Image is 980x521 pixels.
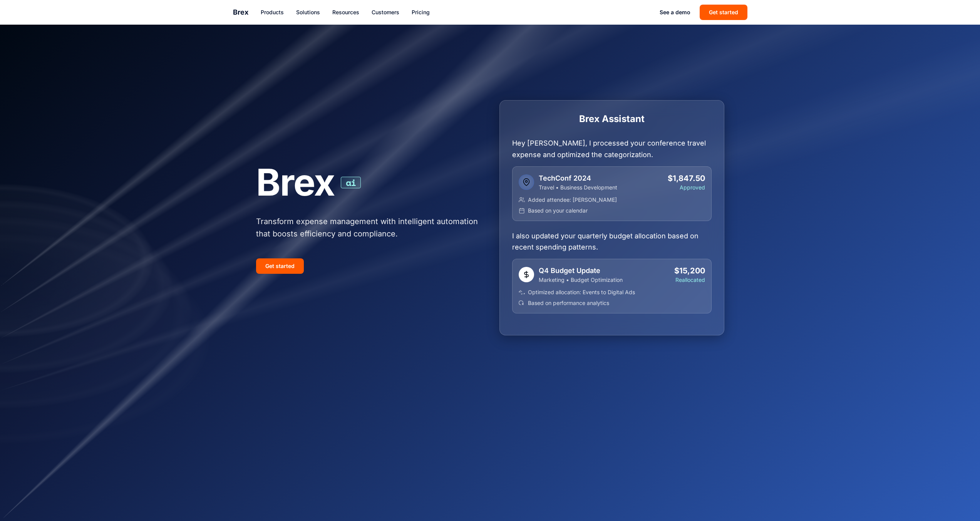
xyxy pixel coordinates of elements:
[674,265,705,276] div: $15,200
[539,173,617,184] h4: TechConf 2024
[296,8,320,16] a: Solutions
[528,207,588,214] span: Based on your calendar
[412,8,430,16] a: Pricing
[341,177,361,188] span: ai
[256,258,304,274] button: Get started
[512,137,712,160] p: Hey [PERSON_NAME], I processed your conference travel expense and optimized the categorization.
[674,276,705,284] div: Reallocated
[372,8,399,16] a: Customers
[332,8,359,16] a: Resources
[512,230,712,253] p: I also updated your quarterly budget allocation based on recent spending patterns.
[539,265,623,276] h4: Q4 Budget Update
[528,196,617,204] span: Added attendee: [PERSON_NAME]
[700,5,747,20] button: Get started
[528,299,609,307] span: Based on performance analytics
[668,184,705,191] div: Approved
[256,215,481,240] p: Transform expense management with intelligent automation that boosts efficiency and compliance.
[512,113,712,125] h3: Brex Assistant
[668,173,705,184] div: $1,847.50
[256,162,481,203] h1: Brex
[528,288,635,296] span: Optimized allocation: Events to Digital Ads
[660,8,690,16] a: See a demo
[539,184,617,191] p: Travel • Business Development
[233,7,248,18] a: Brex
[261,8,284,16] a: Products
[539,276,623,284] p: Marketing • Budget Optimization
